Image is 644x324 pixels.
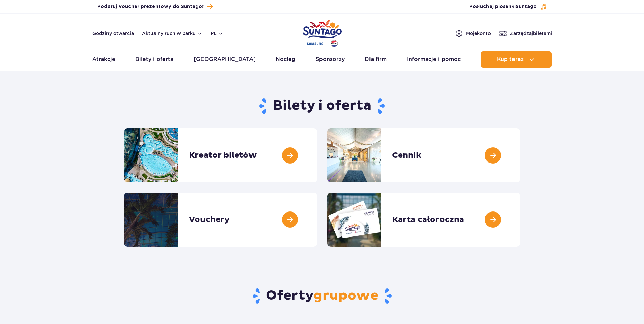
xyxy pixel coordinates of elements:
[124,287,520,305] h2: Oferty
[135,51,173,68] a: Bilety i oferta
[481,51,552,68] button: Kup teraz
[455,29,491,38] a: Mojekonto
[92,30,134,37] a: Godziny otwarcia
[142,31,202,36] button: Aktualny ruch w parku
[276,51,295,68] a: Nocleg
[211,30,223,37] button: pl
[92,51,115,68] a: Atrakcje
[124,97,520,115] h1: Bilety i oferta
[469,3,547,10] button: Posłuchaj piosenkiSuntago
[407,51,461,68] a: Informacje i pomoc
[516,4,537,9] span: Suntago
[510,30,552,37] span: Zarządzaj biletami
[466,30,491,37] span: Moje konto
[313,287,378,304] span: grupowe
[97,3,204,10] span: Podaruj Voucher prezentowy do Suntago!
[499,29,552,38] a: Zarządzajbiletami
[194,51,256,68] a: [GEOGRAPHIC_DATA]
[365,51,387,68] a: Dla firm
[303,17,342,48] a: Park of Poland
[497,56,524,63] span: Kup teraz
[469,3,537,10] span: Posłuchaj piosenki
[97,2,213,11] a: Podaruj Voucher prezentowy do Suntago!
[316,51,345,68] a: Sponsorzy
